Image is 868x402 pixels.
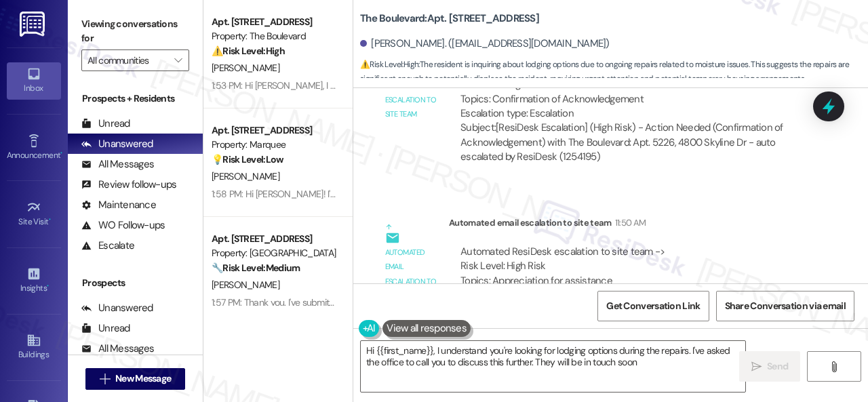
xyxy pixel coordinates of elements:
button: Send [739,351,800,382]
div: Automated ResiDesk escalation to site team -> Risk Level: High Risk Topics: Confirmation of Ackno... [460,63,805,121]
div: Property: [GEOGRAPHIC_DATA] [212,246,337,260]
span: • [47,281,49,291]
div: Property: The Boulevard [212,29,337,43]
strong: 🔧 Risk Level: Medium [212,262,300,274]
label: Viewing conversations for [81,14,189,49]
div: Unread [81,117,130,131]
span: Get Conversation Link [606,299,700,313]
div: 11:50 AM [612,216,646,230]
b: The Boulevard: Apt. [STREET_ADDRESS] [360,12,539,26]
div: Unanswered [81,301,153,315]
span: : The resident is inquiring about lodging options due to ongoing repairs related to moisture issu... [360,58,868,87]
div: Apt. [STREET_ADDRESS] [212,232,337,246]
div: Apt. [STREET_ADDRESS] [212,15,337,29]
span: New Message [115,371,171,386]
div: Property: Marquee [212,138,337,152]
div: Prospects [68,276,203,290]
div: Subject: [ResiDesk Escalation] (High Risk) - Action Needed (Confirmation of Acknowledgement) with... [460,121,805,164]
span: Send [767,359,788,374]
i:  [829,361,839,372]
div: Unanswered [81,137,153,151]
div: Escalate [81,239,134,253]
input: All communities [87,49,167,71]
i:  [174,55,182,66]
div: Unread [81,321,130,336]
div: All Messages [81,342,154,356]
strong: 💡 Risk Level: Low [212,153,283,165]
span: [PERSON_NAME] [212,279,279,291]
div: All Messages [81,157,154,172]
span: Share Conversation via email [725,299,846,313]
button: Get Conversation Link [597,291,709,321]
a: Buildings [7,329,61,365]
textarea: Hi {{first_name}}, I understand you're looking for lodging options during the repairs. I've asked... [361,341,745,392]
i:  [100,374,110,384]
a: Insights • [7,262,61,299]
div: WO Follow-ups [81,218,165,233]
div: Review follow-ups [81,178,176,192]
span: • [60,148,62,158]
a: Site Visit • [7,196,61,233]
div: Apt. [STREET_ADDRESS] [212,123,337,138]
span: [PERSON_NAME] [212,62,279,74]
div: Maintenance [81,198,156,212]
div: Automated email escalation to site team [385,245,438,304]
div: Automated ResiDesk escalation to site team -> Risk Level: High Risk Topics: Appreciation for assi... [460,245,805,303]
span: [PERSON_NAME] [212,170,279,182]
strong: ⚠️ Risk Level: High [360,59,418,70]
div: Automated email escalation to site team [449,216,816,235]
i:  [751,361,762,372]
a: Inbox [7,62,61,99]
div: 1:57 PM: Thank you. I've submitted a work order on your behalf and notified the site team. Please... [212,296,812,308]
div: [PERSON_NAME]. ([EMAIL_ADDRESS][DOMAIN_NAME]) [360,37,610,51]
button: Share Conversation via email [716,291,854,321]
strong: ⚠️ Risk Level: High [212,45,285,57]
div: Prospects + Residents [68,92,203,106]
img: ResiDesk Logo [20,12,47,37]
span: • [49,215,51,224]
div: Automated email escalation to site team [385,64,438,122]
button: New Message [85,368,186,390]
